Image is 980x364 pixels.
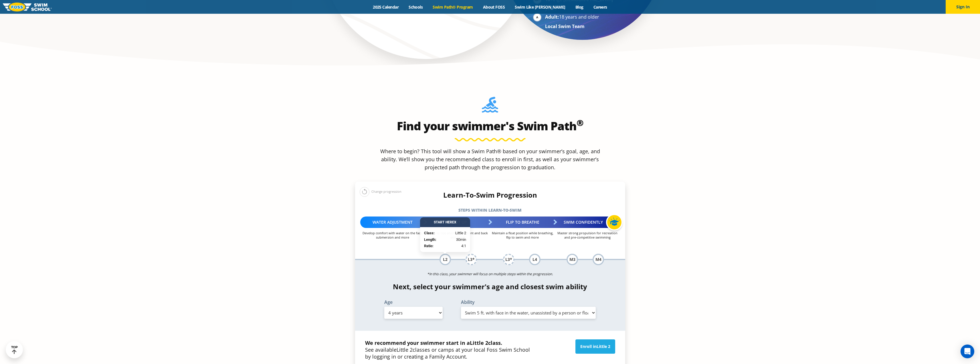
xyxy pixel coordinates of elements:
[490,231,555,239] p: Maintain a float position while breathing, flip to swim and more
[478,4,510,10] a: About FOSS
[384,300,443,304] label: Age
[355,119,625,133] h2: Find your swimmer's Swim Path
[368,4,404,10] a: 2025 Calendar
[456,237,466,243] span: 30min
[470,339,488,346] span: Little 2
[424,231,435,235] strong: Class:
[570,4,588,10] a: Blog
[428,4,478,10] a: Swim Path® Program
[355,283,625,291] h4: Next, select your swimmer's age and closest swim ability
[355,206,625,214] h5: Steps within Learn-to-Swim
[575,339,615,354] a: Enroll inLittle 2
[510,4,571,10] a: Swim Like [PERSON_NAME]
[454,220,456,224] span: X
[365,339,502,346] strong: We recommend your swimmer start in a class.
[555,217,620,228] div: Swim Confidently
[11,345,18,354] div: TOP
[482,97,498,116] img: Foss-Location-Swimming-Pool-Person.svg
[439,254,451,265] div: L2
[545,23,585,29] strong: Local Swim Team
[425,217,490,228] div: Float Up
[424,244,433,248] strong: Ratio:
[397,346,413,353] span: Little 2
[567,254,578,265] div: M3
[360,187,401,197] div: Change progression
[529,254,541,265] div: L4
[404,4,428,10] a: Schools
[597,344,610,349] span: Little 2
[424,237,436,242] strong: Length:
[365,339,530,360] p: See available classes or camps at your local Foss Swim School by logging in or creating a Family ...
[555,231,620,239] p: Master strong propulsion for recreation and pre-competitive swimming
[360,231,425,239] p: Develop comfort with water on the face, submersion and more
[378,147,602,171] p: Where to begin? This tool will show a Swim Path® based on your swimmer’s goal, age, and ability. ...
[545,14,559,20] strong: Adult:
[455,230,466,236] span: Little 2
[355,191,625,199] h4: Learn-To-Swim Progression
[360,217,425,228] div: Water Adjustment
[420,217,470,227] div: Start Here
[355,270,625,278] p: *In this class, your swimmer will focus on multiple steps within the progression.
[461,243,466,249] span: 4:1
[961,345,974,358] div: Open Intercom Messenger
[545,13,615,22] li: 18 years and older
[3,3,52,11] img: FOSS Swim School Logo
[588,4,612,10] a: Careers
[490,217,555,228] div: Flip to Breathe
[593,254,604,265] div: M4
[577,117,583,129] sup: ®
[461,300,596,304] label: Ability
